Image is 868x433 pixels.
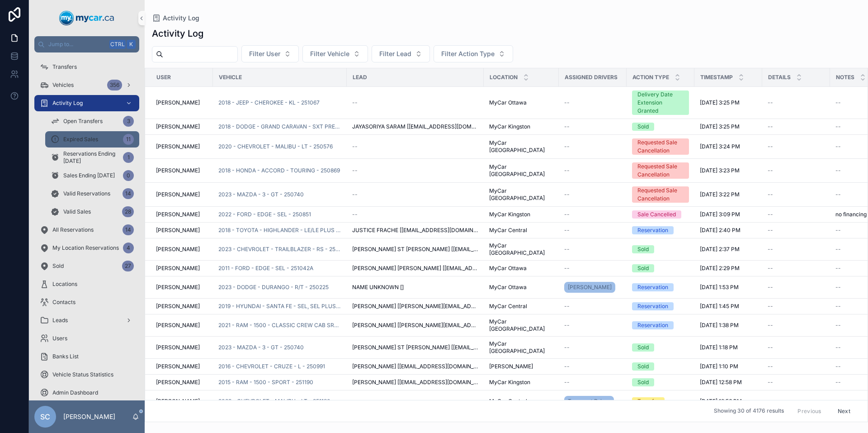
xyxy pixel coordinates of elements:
a: 2023 - MAZDA - 3 - GT - 250740 [218,191,341,198]
span: -- [835,167,841,174]
a: [PERSON_NAME] [156,123,208,130]
a: [PERSON_NAME] [156,99,208,106]
span: [PERSON_NAME] [156,167,200,174]
span: MyCar Central [489,227,527,234]
div: Delivery Date Extension Granted [637,90,684,115]
div: 28 [122,206,134,217]
a: Reservation [632,302,689,310]
div: Reservation [637,302,668,310]
span: K [127,41,135,48]
a: Requested Sale Cancellation [632,162,689,179]
a: 2011 - FORD - EDGE - SEL - 251042A [218,265,313,272]
span: -- [768,123,773,130]
span: [PERSON_NAME] [156,143,200,150]
a: MyCar Ottawa [489,265,553,272]
span: -- [352,191,358,198]
button: Select Button [241,45,299,62]
a: 2018 - TOYOTA - HIGHLANDER - LE/LE PLUS - 250790 [218,227,341,234]
span: Filter Vehicle [310,49,349,58]
span: MyCar Ottawa [489,99,527,106]
a: -- [564,191,621,198]
a: Delivery Date Extension Granted [632,90,689,115]
a: Sold [632,264,689,272]
a: MyCar [GEOGRAPHIC_DATA] [489,242,553,257]
a: [DATE] 3:23 PM [700,167,757,174]
span: [DATE] 1:45 PM [700,303,739,310]
a: [PERSON_NAME] [156,284,208,291]
span: -- [564,246,570,253]
a: Reservations Ending [DATE]1 [45,149,139,166]
a: 2022 - FORD - EDGE - SEL - 250851 [218,211,311,218]
a: Vehicles356 [34,77,139,93]
a: 2023 - DODGE - DURANGO - R/T - 250225 [218,284,329,291]
a: -- [564,211,621,218]
button: Select Button [434,45,513,62]
span: -- [768,191,773,198]
span: -- [352,143,358,150]
a: Reservation [632,226,689,234]
a: [DATE] 3:24 PM [700,143,757,150]
a: [DATE] 3:25 PM [700,123,757,130]
a: MyCar Ottawa [489,284,553,291]
span: Leads [52,317,68,324]
span: -- [564,344,570,351]
a: -- [768,123,825,130]
a: 2018 - HONDA - ACCORD - TOURING - 250869 [218,167,340,174]
a: [DATE] 2:37 PM [700,246,757,253]
a: MyCar Kingston [489,123,553,130]
a: 2021 - RAM - 1500 - CLASSIC CREW CAB SRW - 251078 [218,322,341,329]
span: -- [768,322,773,329]
span: -- [768,246,773,253]
span: -- [835,265,841,272]
span: [PERSON_NAME] [PERSON_NAME] [[EMAIL_ADDRESS][DOMAIN_NAME]] [352,265,478,272]
span: [DATE] 3:25 PM [700,99,740,106]
span: All Reservations [52,226,94,233]
a: -- [768,191,825,198]
span: [PERSON_NAME] [156,246,200,253]
a: [PERSON_NAME] [156,191,208,198]
a: [PERSON_NAME] [156,211,208,218]
div: Sold [637,123,649,131]
span: -- [835,227,841,234]
div: 4 [123,243,134,253]
span: [PERSON_NAME] [156,265,200,272]
a: Valid Sales28 [45,204,139,220]
a: Sold [632,123,689,131]
span: [PERSON_NAME] [[PERSON_NAME][EMAIL_ADDRESS][DOMAIN_NAME]] [352,303,478,310]
span: Ctrl [109,40,126,49]
span: -- [352,211,358,218]
a: Sale Cancelled [632,210,689,219]
a: -- [352,143,478,150]
a: 2019 - HYUNDAI - SANTA FE - SEL, SEL PLUS - 251048 [218,303,341,310]
a: 2023 - MAZDA - 3 - GT - 250740 [218,344,341,351]
a: -- [564,303,621,310]
a: [PERSON_NAME] ST [PERSON_NAME] [[EMAIL_ADDRESS][DOMAIN_NAME]] [352,246,478,253]
span: -- [768,265,773,272]
span: [PERSON_NAME] [[PERSON_NAME][EMAIL_ADDRESS][DOMAIN_NAME]] [352,322,478,329]
a: -- [352,191,478,198]
a: Transfers [34,59,139,75]
a: 2020 - CHEVROLET - MALIBU - LT - 250576 [218,143,333,150]
span: MyCar Ottawa [489,265,527,272]
div: Requested Sale Cancellation [637,186,684,203]
span: -- [835,191,841,198]
span: Locations [52,281,77,288]
a: -- [564,265,621,272]
a: [DATE] 1:38 PM [700,322,757,329]
span: -- [835,99,841,106]
span: [DATE] 3:23 PM [700,167,740,174]
div: 1 [123,152,134,163]
a: [PERSON_NAME] [156,322,208,329]
div: 3 [123,116,134,127]
a: 2018 - DODGE - GRAND CARAVAN - SXT PREMIUM - 250931 [218,123,341,130]
a: 2023 - DODGE - DURANGO - R/T - 250225 [218,284,341,291]
a: [PERSON_NAME] [156,227,208,234]
div: Sold [637,343,649,352]
a: Open Transfers3 [45,113,139,129]
a: Valid Reservations14 [45,186,139,202]
a: Activity Log [152,14,199,23]
span: MyCar [GEOGRAPHIC_DATA] [489,139,553,154]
